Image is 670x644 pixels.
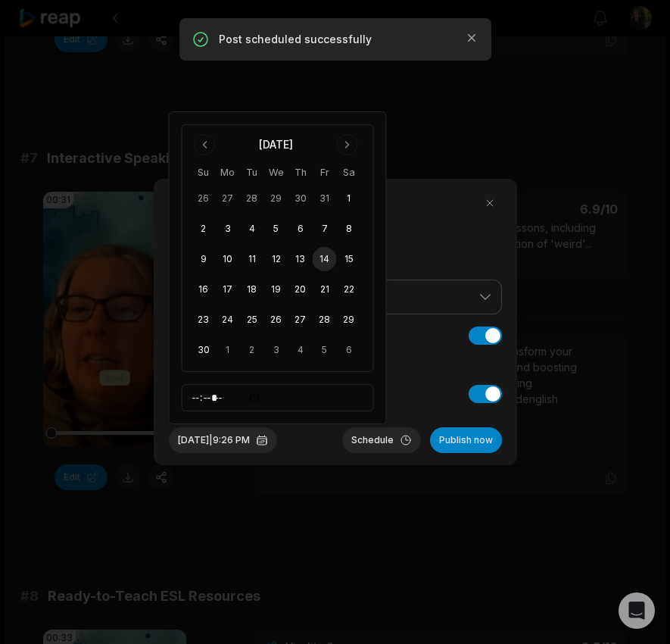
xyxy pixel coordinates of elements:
[264,217,288,241] button: 5
[288,277,313,302] button: 20
[216,186,240,211] button: 27
[337,217,361,241] button: 8
[288,186,313,211] button: 30
[192,338,216,362] button: 30
[337,247,361,271] button: 15
[264,308,288,332] button: 26
[240,217,264,241] button: 4
[216,338,240,362] button: 1
[313,164,337,180] th: Friday
[313,247,337,271] button: 14
[216,247,240,271] button: 10
[192,164,216,180] th: Sunday
[313,308,337,332] button: 28
[192,308,216,332] button: 23
[259,137,293,152] div: [DATE]
[169,427,277,453] button: [DATE]|9:26 PM
[240,164,264,180] th: Tuesday
[240,247,264,271] button: 11
[192,186,216,211] button: 26
[337,164,361,180] th: Saturday
[288,247,313,271] button: 13
[337,186,361,211] button: 1
[216,277,240,302] button: 17
[195,134,216,155] button: Go to previous month
[264,164,288,180] th: Wednesday
[192,247,216,271] button: 9
[216,308,240,332] button: 24
[240,308,264,332] button: 25
[240,186,264,211] button: 28
[216,164,240,180] th: Monday
[337,277,361,302] button: 22
[240,277,264,302] button: 18
[313,186,337,211] button: 31
[342,427,421,453] button: Schedule
[264,247,288,271] button: 12
[313,217,337,241] button: 7
[264,186,288,211] button: 29
[288,308,313,332] button: 27
[288,164,313,180] th: Thursday
[264,277,288,302] button: 19
[337,308,361,332] button: 29
[192,277,216,302] button: 16
[337,338,361,362] button: 6
[288,217,313,241] button: 6
[219,32,452,47] p: Post scheduled successfully
[216,217,240,241] button: 3
[288,338,313,362] button: 4
[430,427,502,453] button: Publish now
[264,338,288,362] button: 3
[337,134,358,155] button: Go to next month
[192,217,216,241] button: 2
[313,277,337,302] button: 21
[313,338,337,362] button: 5
[240,338,264,362] button: 2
